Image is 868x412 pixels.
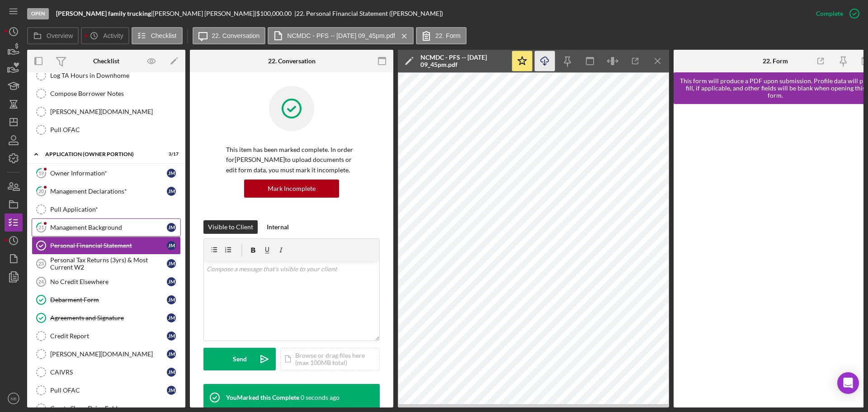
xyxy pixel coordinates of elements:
[38,261,44,266] tspan: 23
[56,9,151,17] b: [PERSON_NAME] family trucking
[32,85,181,103] a: Compose Borrower Notes
[167,313,176,322] div: J M
[50,369,167,376] div: CAIVRS
[50,90,180,97] div: Compose Borrower Notes
[32,121,181,139] a: Pull OFAC
[32,327,181,345] a: Credit ReportJM
[32,255,181,273] a: 23Personal Tax Returns (3yrs) & Most Current W2JM
[256,10,294,17] div: $100,000.00
[262,220,293,234] button: Internal
[233,348,247,370] div: Send
[167,386,176,395] div: J M
[807,5,863,23] button: Complete
[50,224,167,231] div: Management Background
[32,200,181,218] a: Pull Application*
[416,27,467,44] button: 22. Form
[167,295,176,304] div: J M
[435,32,461,39] label: 22. Form
[38,170,44,176] tspan: 19
[151,32,177,39] label: Checklist
[763,57,788,65] div: 22. Form
[267,220,289,234] div: Internal
[32,309,181,327] a: Agreements and SignatureJM
[50,332,167,340] div: Credit Report
[45,152,156,157] div: APPLICATION (OWNER PORTION)
[56,10,153,17] div: |
[38,224,44,230] tspan: 21
[50,108,180,115] div: [PERSON_NAME][DOMAIN_NAME]
[301,394,340,401] time: 2025-09-02 14:10
[162,152,179,157] div: 3 / 17
[32,291,181,309] a: Debarment FormJM
[167,259,176,268] div: J M
[93,57,119,65] div: Checklist
[50,278,167,285] div: No Credit Elsewhere
[167,223,176,232] div: J M
[167,241,176,250] div: J M
[50,188,167,195] div: Management Declarations*
[294,10,443,17] div: | 22. Personal Financial Statement ([PERSON_NAME])
[50,405,180,412] div: Create Share Drive Folder
[32,273,181,291] a: 24No Credit ElsewhereJM
[132,27,183,44] button: Checklist
[203,220,258,234] button: Visible to Client
[268,180,316,198] div: Mark Incomplete
[287,32,395,39] label: NCMDC - PFS -- [DATE] 09_45pm.pdf
[50,242,167,249] div: Personal Financial Statement
[50,206,180,213] div: Pull Application*
[50,256,167,271] div: Personal Tax Returns (3yrs) & Most Current W2
[208,220,253,234] div: Visible to Client
[268,57,316,65] div: 22. Conversation
[32,182,181,200] a: 20Management Declarations*JM
[420,54,506,68] div: NCMDC - PFS -- [DATE] 09_45pm.pdf
[193,27,266,44] button: 22. Conversation
[167,331,176,341] div: J M
[50,350,167,358] div: [PERSON_NAME][DOMAIN_NAME]
[837,372,859,394] div: Open Intercom Messenger
[816,5,843,23] div: Complete
[50,72,180,79] div: Log TA Hours in Downhome
[244,180,339,198] button: Mark Incomplete
[81,27,129,44] button: Activity
[167,169,176,178] div: J M
[27,8,49,19] div: Open
[212,32,260,39] label: 22. Conversation
[50,314,167,322] div: Agreements and Signature
[226,145,357,175] p: This item has been marked complete. In order for [PERSON_NAME] to upload documents or edit form d...
[32,164,181,182] a: 19Owner Information*JM
[226,394,299,401] div: You Marked this Complete
[167,350,176,359] div: J M
[50,126,180,133] div: Pull OFAC
[10,396,16,401] text: NB
[47,32,73,39] label: Overview
[203,348,276,370] button: Send
[5,389,23,407] button: NB
[38,279,44,284] tspan: 24
[32,363,181,381] a: CAIVRSJM
[38,188,44,194] tspan: 20
[32,237,181,255] a: Personal Financial StatementJM
[32,345,181,363] a: [PERSON_NAME][DOMAIN_NAME]JM
[32,381,181,399] a: Pull OFACJM
[103,32,123,39] label: Activity
[167,277,176,286] div: J M
[50,170,167,177] div: Owner Information*
[268,27,414,44] button: NCMDC - PFS -- [DATE] 09_45pm.pdf
[32,103,181,121] a: [PERSON_NAME][DOMAIN_NAME]
[167,187,176,196] div: J M
[167,368,176,377] div: J M
[50,296,167,303] div: Debarment Form
[50,387,167,394] div: Pull OFAC
[32,218,181,237] a: 21Management BackgroundJM
[27,27,79,44] button: Overview
[32,66,181,85] a: Log TA Hours in Downhome
[153,10,256,17] div: [PERSON_NAME] [PERSON_NAME] |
